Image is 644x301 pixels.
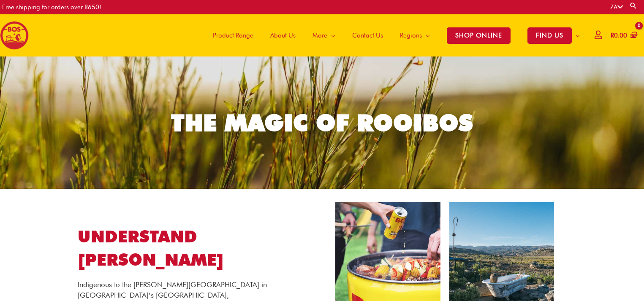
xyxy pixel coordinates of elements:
[391,14,438,56] a: Regions
[204,14,262,56] a: Product Range
[400,23,422,48] span: Regions
[629,2,638,10] a: Search button
[213,23,253,48] span: Product Range
[312,23,327,48] span: More
[198,14,588,56] nav: Site Navigation
[262,14,304,56] a: About Us
[352,23,383,48] span: Contact Us
[447,27,511,44] span: SHOP ONLINE
[611,32,614,39] span: R
[270,23,296,48] span: About Us
[609,26,638,45] a: View Shopping Cart, empty
[344,14,391,56] a: Contact Us
[527,27,572,44] span: FIND US
[304,14,344,56] a: More
[611,32,627,39] bdi: 0.00
[438,14,519,56] a: SHOP ONLINE
[171,111,473,134] div: THE MAGIC OF ROOIBOS
[610,3,623,11] a: ZA
[78,225,298,271] h1: UNDERSTAND [PERSON_NAME]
